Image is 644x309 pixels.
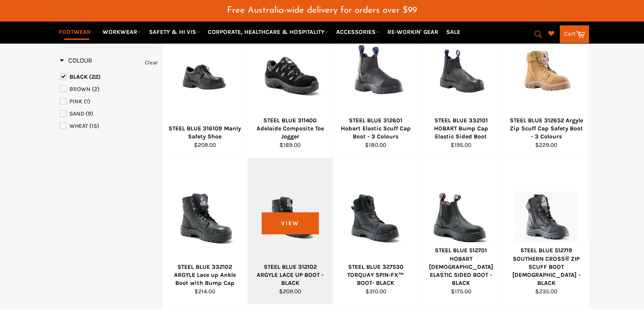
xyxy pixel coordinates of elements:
div: STEEL BLUE 327530 TORQUAY SPIN-FX™ BOOT- BLACK [338,263,413,287]
a: CORPORATE, HEALTHCARE & HOSPITALITY [205,25,332,39]
a: STEEL BLUE 312102 ARGYLE LACE UP BOOT - BLACKSTEEL BLUE 312102 ARGYLE LACE UP BOOT - BLACK$209.00... [247,158,333,304]
a: WORKWEAR [99,25,144,39]
a: Cart [560,25,589,43]
span: (2) [92,86,100,93]
div: STEEL BLUE 316109 Manly Safety Shoe [168,124,242,141]
div: STEEL BLUE 512719 SOUTHERN CROSS® ZIP SCUFF BOOT [DEMOGRAPHIC_DATA] - BLACK [509,246,583,287]
span: PINK [69,98,83,105]
a: FOOTWEAR [55,25,98,39]
a: STEEL BLUE 312652 Argyle Zip Scuff Cap Safety Boot - 3 ColoursSTEEL BLUE 312652 Argyle Zip Scuff ... [503,11,589,158]
span: BROWN [69,86,91,93]
div: STEEL BLUE 312601 Hobart Elastic Scuff Cap Boot - 3 Colours [338,116,413,141]
span: SAND [69,110,84,117]
a: STEEL BLUE 312601 Hobart Elastic Scuff Cap Boot - 3 ColoursSTEEL BLUE 312601 Hobart Elastic Scuff... [333,11,418,158]
div: STEEL BLUE 512701 HOBART [DEMOGRAPHIC_DATA] ELASTIC SIDED BOOT - BLACK [424,246,498,287]
div: STEEL BLUE 311400 Adelaide Composite Toe Jogger [253,116,328,141]
a: STEEL BLUE 327530 TORQUAY SPIN-FX™ BOOT- BLACKSTEEL BLUE 327530 TORQUAY SPIN-FX™ BOOT- BLACK$310.00 [333,158,418,304]
a: SAND [60,109,158,119]
div: STEEL BLUE 312102 ARGYLE LACE UP BOOT - BLACK [253,263,328,287]
a: STEEL BLUE 512701 HOBART LADIES ELASTIC SIDED BOOT - BLACKSTEEL BLUE 512701 HOBART [DEMOGRAPHIC_D... [418,158,503,304]
span: Colour [60,56,92,64]
div: STEEL BLUE 312652 Argyle Zip Scuff Cap Safety Boot - 3 Colours [509,116,583,141]
a: PINK [60,97,158,106]
h3: Colour [60,56,92,65]
span: (15) [89,122,99,130]
a: Clear [145,58,158,67]
span: (22) [89,73,101,80]
a: STEEL BLUE 332101 HOBART Bump Cap Elastic Sided BootSTEEL BLUE 332101 HOBART Bump Cap Elastic Sid... [418,11,503,158]
span: (1) [84,98,90,105]
a: SALE [443,25,464,39]
a: WHEAT [60,121,158,131]
a: STEEL BLUE 311400 Adelaide Composite Toe JoggerSTEEL BLUE 311400 Adelaide Composite Toe Jogger$18... [247,11,333,158]
a: ACCESSORIES [333,25,383,39]
div: STEEL BLUE 332101 HOBART Bump Cap Elastic Sided Boot [424,116,498,141]
span: WHEAT [69,122,88,130]
a: BROWN [60,85,158,94]
a: BLACK [60,72,158,82]
a: STEEL BLUE 316109 Manly Safety ShoeSTEEL BLUE 316109 Manly Safety Shoe$209.00 [162,11,248,158]
a: STEEL BLUE 512719 SOUTHERN CROSS® ZIP SCUFF BOOT LADIES - BLACKSTEEL BLUE 512719 SOUTHERN CROSS® ... [503,158,589,304]
a: RE-WORKIN' GEAR [384,25,442,39]
a: SAFETY & HI VIS [146,25,203,39]
span: (9) [86,110,93,117]
a: STEEL BLUE 332102 ARGYLE Lace up Ankle Boot with Bump CapSTEEL BLUE 332102 ARGYLE Lace up Ankle B... [162,158,248,304]
div: STEEL BLUE 332102 ARGYLE Lace up Ankle Boot with Bump Cap [168,263,242,287]
span: Free Australia-wide delivery for orders over $99 [227,6,417,15]
span: BLACK [69,73,88,80]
